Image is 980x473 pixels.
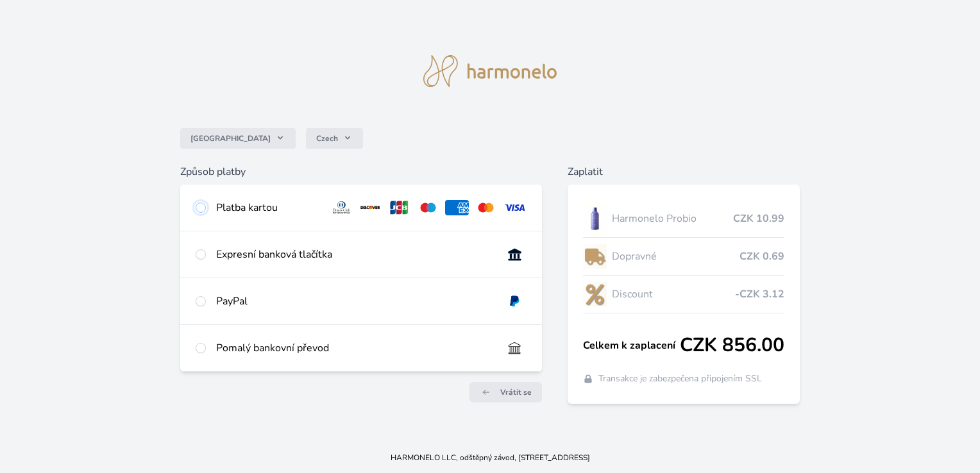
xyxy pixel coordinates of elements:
[387,200,411,215] img: jcb.svg
[180,164,541,179] h6: Způsob platby
[359,200,382,215] img: discover.svg
[423,55,557,87] img: logo.svg
[500,387,532,397] span: Vrátit se
[190,133,271,144] span: [GEOGRAPHIC_DATA]
[612,286,734,302] span: Discount
[583,278,607,310] img: discount-lo.png
[735,286,784,302] span: -CZK 3.12
[503,200,527,215] img: visa.svg
[474,200,498,215] img: mc.svg
[503,294,527,309] img: paypal.svg
[733,211,784,226] span: CZK 10.99
[469,382,542,402] a: Vrátit se
[216,247,492,262] div: Expresní banková tlačítka
[680,334,784,357] span: CZK 856.00
[612,211,732,226] span: Harmonelo Probio
[216,340,492,356] div: Pomalý bankovní převod
[330,200,353,215] img: diners.svg
[445,200,469,215] img: amex.svg
[583,338,680,353] span: Celkem k zaplacení
[503,340,527,356] img: bankTransfer_IBAN.svg
[583,240,607,272] img: delivery-lo.png
[180,128,296,149] button: [GEOGRAPHIC_DATA]
[416,200,440,215] img: maestro.svg
[583,203,607,235] img: CLEAN_PROBIO_se_stinem_x-lo.jpg
[316,133,338,144] span: Czech
[306,128,363,149] button: Czech
[598,372,762,385] span: Transakce je zabezpečena připojením SSL
[612,249,739,264] span: Dopravné
[568,164,800,179] h6: Zaplatit
[503,247,527,262] img: onlineBanking_CZ.svg
[216,200,319,215] div: Platba kartou
[216,294,492,309] div: PayPal
[739,249,784,264] span: CZK 0.69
